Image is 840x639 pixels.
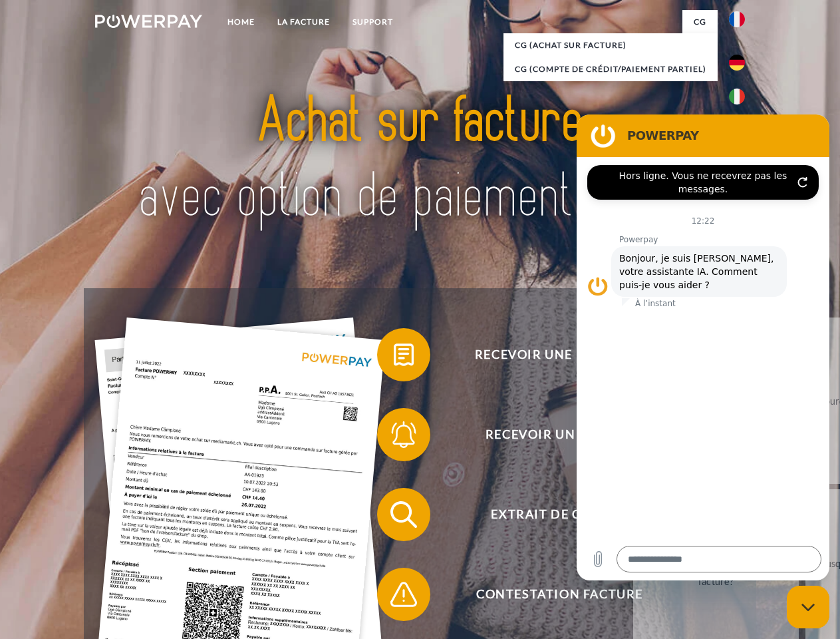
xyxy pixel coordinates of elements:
a: LA FACTURE [266,10,341,34]
span: Recevoir une facture ? [396,328,722,381]
iframe: Bouton de lancement de la fenêtre de messagerie, conversation en cours [787,586,829,628]
button: Recevoir un rappel? [377,408,723,461]
span: Contestation Facture [396,568,722,621]
a: CG (Compte de crédit/paiement partiel) [503,57,718,81]
img: title-powerpay_fr.svg [127,64,713,255]
button: Contestation Facture [377,568,723,621]
img: it [729,89,745,105]
a: Support [341,10,404,34]
span: Extrait de compte [396,488,722,541]
img: qb_bell.svg [387,418,420,451]
img: fr [729,11,745,27]
iframe: Fenêtre de messagerie [577,114,829,580]
img: qb_search.svg [387,498,420,531]
a: CG [682,10,718,34]
img: qb_bill.svg [387,338,420,371]
img: de [729,55,745,71]
img: logo-powerpay-white.svg [95,15,202,28]
button: Extrait de compte [377,488,723,541]
img: qb_warning.svg [387,578,420,611]
a: CG (achat sur facture) [503,33,718,57]
a: Home [216,10,266,34]
button: Recevoir une facture ? [377,328,723,381]
span: Recevoir un rappel? [396,408,722,461]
